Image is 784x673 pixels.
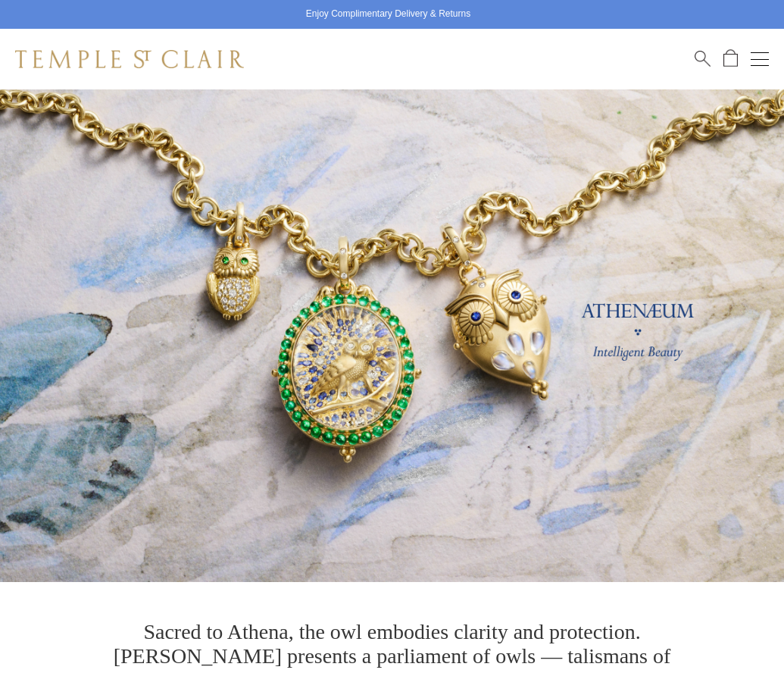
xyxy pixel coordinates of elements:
a: Search [695,49,711,68]
img: Temple St. Clair [15,50,244,68]
button: Open navigation [751,50,769,68]
p: Enjoy Complimentary Delivery & Returns [306,7,470,22]
a: Open Shopping Bag [723,49,738,68]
